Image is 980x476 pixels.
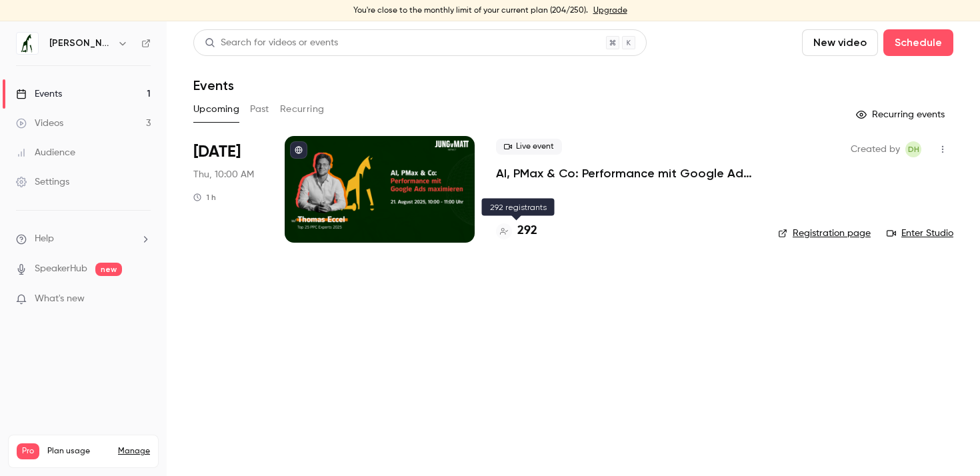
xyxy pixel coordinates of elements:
[135,293,151,305] iframe: Noticeable Trigger
[16,146,75,159] div: Audience
[193,77,234,93] h1: Events
[35,232,54,246] span: Help
[778,227,871,240] a: Registration page
[95,263,122,276] span: new
[16,117,63,130] div: Videos
[16,232,151,246] li: help-dropdown-opener
[118,446,150,457] a: Manage
[851,141,900,157] span: Created by
[17,443,39,459] span: Pro
[193,141,241,163] span: [DATE]
[280,99,325,120] button: Recurring
[517,222,537,240] h4: 292
[47,446,110,457] span: Plan usage
[908,141,919,157] span: DH
[205,36,338,50] div: Search for videos or events
[16,87,62,101] div: Events
[496,222,537,240] a: 292
[850,104,953,125] button: Recurring events
[883,29,953,56] button: Schedule
[35,292,85,306] span: What's new
[193,192,216,203] div: 1 h
[593,5,627,16] a: Upgrade
[49,37,112,50] h6: [PERSON_NAME] von [PERSON_NAME] IMPACT
[496,165,757,181] a: AI, PMax & Co: Performance mit Google Ads maximieren
[16,175,69,189] div: Settings
[802,29,878,56] button: New video
[193,168,254,181] span: Thu, 10:00 AM
[17,33,38,54] img: Jung von Matt IMPACT
[193,136,263,243] div: Aug 21 Thu, 10:00 AM (Europe/Zurich)
[496,139,562,155] span: Live event
[250,99,269,120] button: Past
[193,99,239,120] button: Upcoming
[887,227,953,240] a: Enter Studio
[35,262,87,276] a: SpeakerHub
[905,141,921,157] span: Dominik Habermacher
